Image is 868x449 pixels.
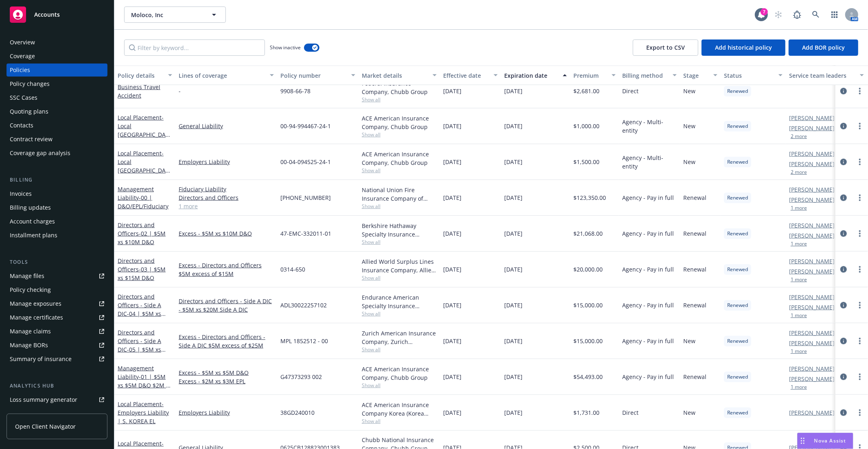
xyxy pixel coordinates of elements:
[440,66,501,85] button: Effective date
[7,133,107,146] a: Contract review
[280,265,305,274] span: 0314-650
[10,187,32,200] div: Invoices
[683,158,695,166] span: New
[179,261,274,278] a: Excess - Directors and Officers $5M excess of $15M
[10,77,50,90] div: Policy changes
[362,274,437,281] span: Show all
[443,372,461,381] span: [DATE]
[34,11,60,18] span: Accounts
[839,265,848,274] a: circleInformation
[789,185,835,194] a: [PERSON_NAME]
[855,372,865,382] a: more
[362,418,437,425] span: Show all
[683,337,695,345] span: New
[761,8,768,15] div: 7
[114,66,175,85] button: Policy details
[622,265,674,274] span: Agency - Pay in full
[573,229,603,238] span: $21,068.00
[622,118,677,135] span: Agency - Multi-entity
[573,301,603,309] span: $15,000.00
[362,293,437,310] div: Endurance American Specialty Insurance Company, Sompo International, Socius Insurance Services, Inc.
[359,66,440,85] button: Market details
[362,382,437,389] span: Show all
[570,66,619,85] button: Premium
[362,167,437,174] span: Show all
[10,229,57,242] div: Installment plans
[443,122,461,130] span: [DATE]
[118,185,168,210] a: Management Liability
[118,194,168,210] span: - 00 | D&O/EPL/Fiduciary
[683,301,706,309] span: Renewal
[855,193,865,203] a: more
[277,66,359,85] button: Policy number
[802,44,845,51] span: Add BOR policy
[7,105,107,118] a: Quoting plans
[280,71,346,80] div: Policy number
[573,87,599,95] span: $2,681.00
[179,122,274,130] a: General Liability
[179,193,274,202] a: Directors and Officers
[280,372,322,381] span: G47373293 002
[839,300,848,310] a: circleInformation
[179,368,274,377] a: Excess - $5M xs $5M D&O
[702,39,785,56] button: Add historical policy
[10,36,35,49] div: Overview
[646,44,685,51] span: Export to CSV
[118,400,169,425] span: - Employers Liability | S. KOREA EL
[362,239,437,245] span: Show all
[504,193,523,202] span: [DATE]
[573,122,599,130] span: $1,000.00
[791,206,807,210] button: 1 more
[504,301,523,309] span: [DATE]
[573,372,603,381] span: $54,493.00
[789,303,835,311] a: [PERSON_NAME]
[797,433,853,449] button: Nova Assist
[280,229,331,238] span: 47-EMC-332011-01
[7,187,107,200] a: Invoices
[855,157,865,167] a: more
[855,408,865,418] a: more
[362,114,437,131] div: ACE American Insurance Company, Chubb Group
[855,336,865,346] a: more
[789,267,835,276] a: [PERSON_NAME]
[7,147,107,160] a: Coverage gap analysis
[362,310,437,317] span: Show all
[118,400,169,425] a: Local Placement
[727,302,748,309] span: Renewed
[10,119,33,132] div: Contacts
[789,114,835,122] a: [PERSON_NAME]
[179,229,274,238] a: Excess - $5M xs $10M D&O
[789,195,835,204] a: [PERSON_NAME]
[622,153,677,171] span: Agency - Multi-entity
[504,87,523,95] span: [DATE]
[10,297,61,310] div: Manage exposures
[855,86,865,96] a: more
[10,393,77,406] div: Loss summary generator
[362,346,437,353] span: Show all
[7,119,107,132] a: Contacts
[855,229,865,239] a: more
[573,193,606,202] span: $123,350.00
[118,71,163,80] div: Policy details
[789,375,835,383] a: [PERSON_NAME]
[10,91,37,104] div: SSC Cases
[789,160,835,168] a: [PERSON_NAME]
[786,66,867,85] button: Service team leaders
[179,408,274,417] a: Employers Liability
[789,149,835,158] a: [PERSON_NAME]
[7,3,107,26] a: Accounts
[789,408,835,417] a: [PERSON_NAME]
[7,297,107,310] a: Manage exposures
[727,194,748,202] span: Renewed
[622,193,674,202] span: Agency - Pay in full
[131,11,201,19] span: Moloco, Inc
[573,71,607,80] div: Premium
[7,339,107,352] a: Manage BORs
[118,114,170,147] span: - Local [GEOGRAPHIC_DATA]
[7,50,107,63] a: Coverage
[573,337,603,345] span: $15,000.00
[622,229,674,238] span: Agency - Pay in full
[791,313,807,318] button: 1 more
[10,353,72,366] div: Summary of insurance
[770,7,787,23] a: Start snowing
